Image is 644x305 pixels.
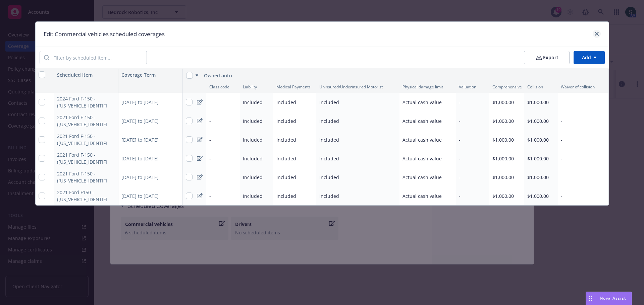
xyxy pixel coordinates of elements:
[398,81,400,93] button: Resize column
[209,193,211,199] span: -
[527,155,549,162] span: $1,000.00
[57,95,107,109] div: 2024 Ford F-150 - (1FTFW3L84RFB71968)
[39,136,45,143] input: Select
[492,118,514,124] span: $1,000.00
[44,55,49,60] svg: Search
[315,81,317,93] button: Resize column
[402,136,442,143] span: Actual cash value
[524,51,570,64] button: Export
[459,155,461,162] span: -
[556,81,558,93] button: Resize column
[186,155,193,162] input: Select
[459,118,461,124] span: -
[459,193,461,199] span: -
[459,99,461,105] span: -
[523,81,525,93] button: Resize column
[118,69,183,81] div: Coverage Term
[186,118,193,124] input: Select
[57,170,107,184] div: 2021 Ford F-150 - (1FTFW1E82MFB43273)
[561,118,562,124] span: -
[209,99,211,105] span: -
[209,118,211,124] span: -
[607,81,609,93] button: Resize column
[402,155,442,162] span: Actual cash value
[186,99,193,105] input: Select
[276,155,296,162] span: Included
[319,99,339,105] span: Included
[39,174,45,180] input: Select
[561,137,562,143] span: -
[243,137,263,143] span: Included
[238,81,240,93] button: Resize column
[319,155,339,162] span: Included
[118,168,183,186] div: [DATE] to [DATE]
[209,137,211,143] span: -
[492,99,514,105] span: $1,000.00
[186,72,193,79] input: Select all
[489,81,524,93] div: Comprehensive
[319,118,339,124] span: Included
[273,81,316,93] div: Medical Payments
[492,137,514,143] span: $1,000.00
[459,137,461,143] span: -
[459,174,461,180] span: -
[49,51,147,64] input: Filter by scheduled item...
[44,30,165,39] h1: Edit Commercial vehicles scheduled coverages
[524,81,558,93] div: Collision
[600,295,626,301] span: Nova Assist
[186,174,193,180] input: Select
[276,118,296,124] span: Included
[402,193,442,200] span: Actual cash value
[276,174,296,180] span: Included
[39,118,45,124] input: Select
[57,114,107,128] div: 2021 Ford F-150 - (1FTEW1EPXMFB37255)
[39,99,45,105] input: Select
[243,155,263,162] span: Included
[561,155,562,162] span: -
[527,193,549,199] span: $1,000.00
[39,193,45,199] input: Select
[181,81,183,93] button: Resize column
[57,151,107,165] div: 2021 Ford F-150 - (1FTEW1EP9MFC33037)
[561,99,562,105] span: -
[204,72,593,79] div: Owned auto
[186,136,193,143] input: Select
[243,99,263,105] span: Included
[319,174,339,180] span: Included
[527,137,549,143] span: $1,000.00
[527,118,549,124] span: $1,000.00
[118,111,183,130] div: [DATE] to [DATE]
[402,174,442,181] span: Actual cash value
[399,81,456,93] div: Physical damage limit
[117,81,119,93] button: Resize column
[454,81,457,93] button: Resize column
[243,174,263,180] span: Included
[118,149,183,168] div: [DATE] to [DATE]
[118,93,183,111] div: [DATE] to [DATE]
[558,81,609,93] div: Waiver of collision
[39,71,45,78] input: Select all
[54,69,118,81] div: Scheduled Item
[527,174,549,180] span: $1,000.00
[402,118,442,125] span: Actual cash value
[492,174,514,180] span: $1,000.00
[209,174,211,180] span: -
[276,137,296,143] span: Included
[586,292,632,305] button: Nova Assist
[186,193,193,199] input: Select
[574,51,605,64] button: Add
[240,81,273,93] div: Liability
[118,130,183,149] div: [DATE] to [DATE]
[243,193,263,199] span: Included
[243,118,263,124] span: Included
[582,54,591,61] span: Add
[586,292,594,305] div: Drag to move
[209,155,211,162] span: -
[276,99,296,105] span: Included
[492,155,514,162] span: $1,000.00
[527,99,549,105] span: $1,000.00
[561,193,562,199] span: -
[456,81,489,93] div: Valuation
[118,186,183,205] div: [DATE] to [DATE]
[319,193,339,199] span: Included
